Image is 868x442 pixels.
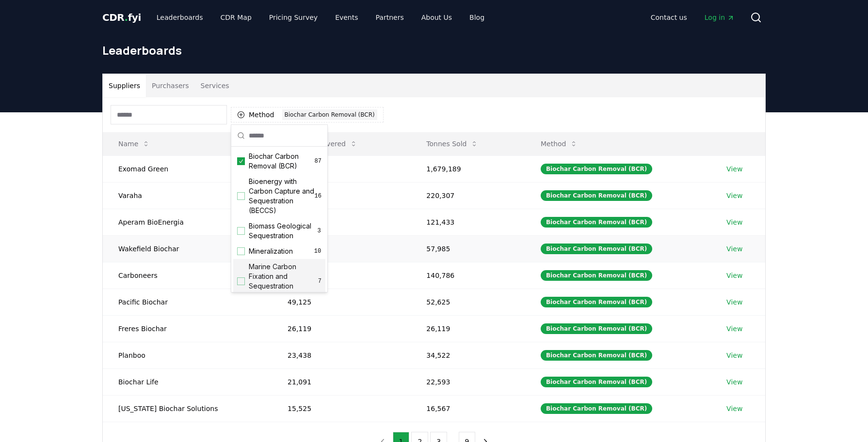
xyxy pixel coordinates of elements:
td: Carboneers [103,262,272,289]
a: View [726,271,742,280]
a: View [726,244,742,254]
a: View [726,164,742,174]
td: 220,307 [411,182,525,209]
a: Leaderboards [149,9,211,26]
div: Biochar Carbon Removal (BCR) [282,109,377,120]
span: 10 [314,247,321,255]
td: 22,593 [411,368,525,395]
td: [US_STATE] Biochar Solutions [103,395,272,422]
button: Services [195,74,235,97]
div: Biochar Carbon Removal (BCR) [541,403,652,414]
td: Planboo [103,342,272,368]
td: 15,525 [272,395,411,422]
a: View [726,404,742,413]
span: Mineralization [249,246,293,256]
span: Bioenergy with Carbon Capture and Sequestration (BECCS) [249,177,315,215]
a: About Us [414,9,460,26]
td: Freres Biochar [103,315,272,342]
span: 16 [315,192,321,200]
button: Name [111,134,158,153]
nav: Main [149,9,492,26]
td: Exomad Green [103,155,272,182]
div: Biochar Carbon Removal (BCR) [541,350,652,361]
a: View [726,191,742,200]
div: Biochar Carbon Removal (BCR) [541,323,652,334]
a: Blog [462,9,492,26]
span: CDR fyi [102,12,141,23]
td: 1,679,189 [411,155,525,182]
td: 57,977 [272,235,411,262]
div: Biochar Carbon Removal (BCR) [541,297,652,307]
span: Log in [705,13,735,22]
div: Biochar Carbon Removal (BCR) [541,217,652,228]
span: Biomass Geological Sequestration [249,221,317,241]
td: Biochar Life [103,368,272,395]
div: Biochar Carbon Removal (BCR) [541,270,652,281]
td: 57,985 [411,235,525,262]
button: Purchasers [146,74,195,97]
h1: Leaderboards [102,43,766,58]
a: Partners [368,9,412,26]
span: Marine Carbon Fixation and Sequestration (MCFS) [249,262,318,301]
a: Pricing Survey [261,9,325,26]
td: 26,119 [272,315,411,342]
td: 21,091 [272,368,411,395]
a: View [726,377,742,387]
td: 89,548 [272,209,411,235]
a: View [726,351,742,360]
button: Suppliers [103,74,146,97]
td: Pacific Biochar [103,289,272,315]
td: 104,974 [272,182,411,209]
td: 26,119 [411,315,525,342]
td: Wakefield Biochar [103,235,272,262]
a: View [726,217,742,227]
div: Biochar Carbon Removal (BCR) [541,377,652,387]
span: Biochar Carbon Removal (BCR) [249,152,315,171]
a: CDR Map [213,9,259,26]
span: 87 [315,157,321,165]
td: Varaha [103,182,272,209]
td: 52,625 [411,289,525,315]
div: Biochar Carbon Removal (BCR) [541,190,652,201]
td: 140,786 [411,262,525,289]
a: Contact us [643,9,695,26]
td: Aperam BioEnergia [103,209,272,235]
a: Events [327,9,366,26]
a: View [726,324,742,334]
td: 23,438 [272,342,411,368]
td: 121,433 [411,209,525,235]
nav: Main [643,9,742,26]
a: Log in [697,9,742,26]
span: 3 [317,227,321,235]
button: Tonnes Sold [418,134,486,153]
td: 54,736 [272,262,411,289]
a: View [726,297,742,307]
div: Biochar Carbon Removal (BCR) [541,164,652,174]
button: Method [533,134,586,153]
span: . [125,12,128,23]
span: 7 [318,277,321,285]
button: MethodBiochar Carbon Removal (BCR) [231,107,384,122]
td: 196,274 [272,155,411,182]
td: 16,567 [411,395,525,422]
div: Biochar Carbon Removal (BCR) [541,244,652,254]
td: 49,125 [272,289,411,315]
a: CDR.fyi [102,11,141,24]
td: 34,522 [411,342,525,368]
